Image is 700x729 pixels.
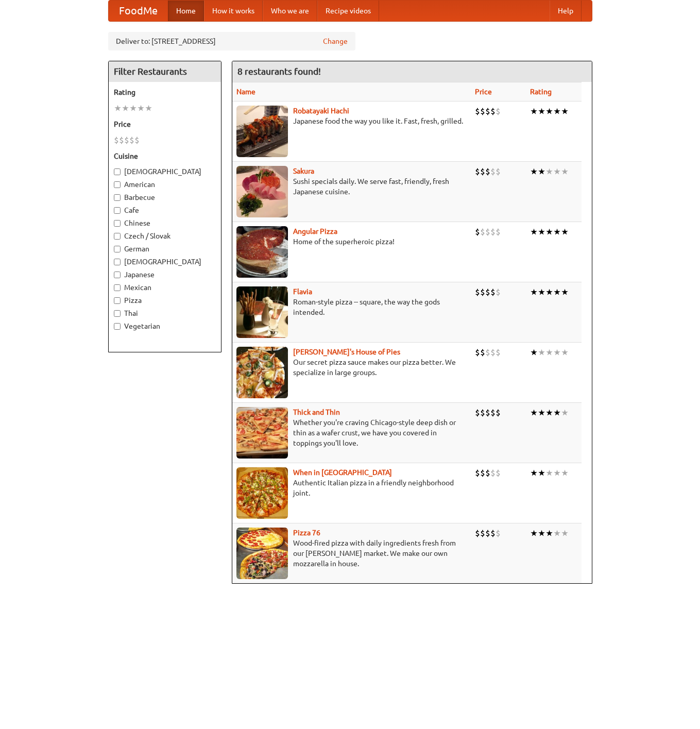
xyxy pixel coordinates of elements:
p: Japanese food the way you like it. Fast, fresh, grilled. [236,116,467,126]
label: Barbecue [114,192,216,202]
li: ★ [538,407,545,418]
li: ★ [538,467,545,479]
label: [DEMOGRAPHIC_DATA] [114,257,216,267]
li: ★ [538,286,545,298]
li: ★ [538,226,545,238]
li: $ [480,286,485,298]
li: ★ [538,528,545,539]
li: ★ [553,286,561,298]
a: Rating [530,88,552,96]
li: $ [496,407,501,418]
li: $ [114,134,119,146]
li: ★ [114,103,122,114]
a: Home [168,1,204,21]
li: $ [490,467,496,479]
a: Pizza 76 [293,529,320,537]
input: [DEMOGRAPHIC_DATA] [114,168,121,175]
li: $ [475,467,480,479]
li: ★ [561,528,569,539]
label: German [114,244,216,254]
ng-pluralize: 8 restaurants found! [237,66,321,76]
li: $ [475,347,480,358]
li: $ [134,134,140,146]
li: $ [480,467,485,479]
li: ★ [553,347,561,358]
li: $ [496,347,501,358]
div: Deliver to: [STREET_ADDRESS] [108,32,355,50]
li: ★ [553,467,561,479]
b: Angular Pizza [293,227,337,235]
a: Robatayaki Hachi [293,107,349,115]
li: ★ [545,407,553,418]
input: Barbecue [114,194,121,201]
a: Thick and Thin [293,408,340,416]
li: $ [496,528,501,539]
input: Thai [114,310,121,317]
li: $ [490,286,496,298]
li: $ [475,528,480,539]
b: [PERSON_NAME]'s House of Pies [293,348,400,356]
h5: Price [114,119,216,129]
li: $ [480,528,485,539]
input: Mexican [114,284,121,291]
li: ★ [561,407,569,418]
li: ★ [545,166,553,177]
p: Roman-style pizza -- square, the way the gods intended. [236,297,467,317]
li: ★ [561,347,569,358]
li: ★ [530,407,538,418]
a: How it works [204,1,263,21]
li: ★ [530,347,538,358]
li: $ [124,134,129,146]
li: $ [485,467,490,479]
li: $ [496,467,501,479]
li: ★ [538,166,545,177]
li: ★ [561,166,569,177]
b: Flavia [293,287,312,296]
li: $ [480,407,485,418]
li: $ [490,226,496,238]
li: ★ [545,467,553,479]
li: $ [485,226,490,238]
li: $ [475,226,480,238]
li: $ [475,286,480,298]
p: Sushi specials daily. We serve fast, friendly, fresh Japanese cuisine. [236,176,467,197]
img: luigis.jpg [236,347,288,398]
input: German [114,246,121,252]
label: Vegetarian [114,321,216,331]
li: ★ [530,467,538,479]
li: ★ [561,286,569,298]
label: Thai [114,308,216,318]
li: $ [490,528,496,539]
li: ★ [561,226,569,238]
p: Our secret pizza sauce makes our pizza better. We specialize in large groups. [236,357,467,378]
label: Chinese [114,218,216,228]
li: $ [485,166,490,177]
li: $ [490,347,496,358]
li: $ [490,407,496,418]
img: angular.jpg [236,226,288,278]
img: flavia.jpg [236,286,288,338]
li: ★ [122,103,129,114]
h5: Cuisine [114,151,216,161]
p: Authentic Italian pizza in a friendly neighborhood joint. [236,478,467,498]
li: ★ [538,347,545,358]
li: ★ [553,407,561,418]
li: ★ [545,528,553,539]
label: Japanese [114,269,216,280]
li: ★ [129,103,137,114]
li: $ [475,407,480,418]
li: ★ [545,106,553,117]
li: ★ [561,106,569,117]
li: ★ [553,226,561,238]
input: Pizza [114,297,121,304]
input: Japanese [114,272,121,278]
a: Help [550,1,582,21]
a: FoodMe [109,1,168,21]
li: ★ [530,528,538,539]
li: $ [480,226,485,238]
a: Sakura [293,167,314,175]
li: ★ [561,467,569,479]
p: Home of the superheroic pizza! [236,236,467,247]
